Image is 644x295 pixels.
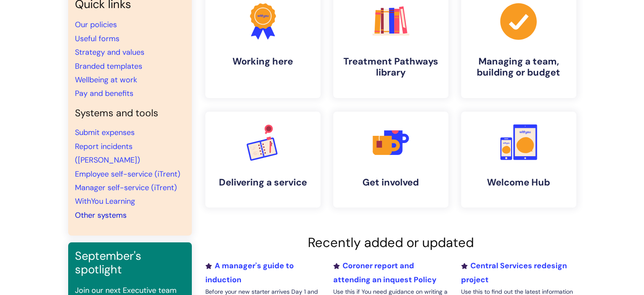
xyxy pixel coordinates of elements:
a: Central Services redesign project [461,261,567,284]
h4: Welcome Hub [468,177,569,188]
h2: Recently added or updated [205,235,576,250]
h4: Systems and tools [75,107,185,119]
h4: Treatment Pathways library [340,56,442,79]
a: Useful forms [75,34,119,44]
h4: Get involved [340,177,442,188]
h4: Managing a team, building or budget [468,56,569,79]
a: A manager's guide to induction [205,261,294,284]
a: Get involved [333,112,448,208]
a: Other systems [75,210,127,220]
a: Our policies [75,20,117,30]
a: Report incidents ([PERSON_NAME]) [75,141,140,165]
h3: September's spotlight [75,249,185,277]
a: Wellbeing at work [75,75,137,85]
a: Welcome Hub [461,112,576,208]
a: WithYou Learning [75,196,135,206]
h4: Delivering a service [212,177,314,188]
a: Branded templates [75,61,142,71]
a: Employee self-service (iTrent) [75,169,180,179]
a: Delivering a service [205,112,321,208]
a: Coroner report and attending an inquest Policy [333,261,436,284]
a: Submit expenses [75,127,135,138]
a: Strategy and values [75,47,144,57]
h4: Working here [212,56,314,67]
a: Manager self-service (iTrent) [75,183,177,193]
a: Pay and benefits [75,88,133,98]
